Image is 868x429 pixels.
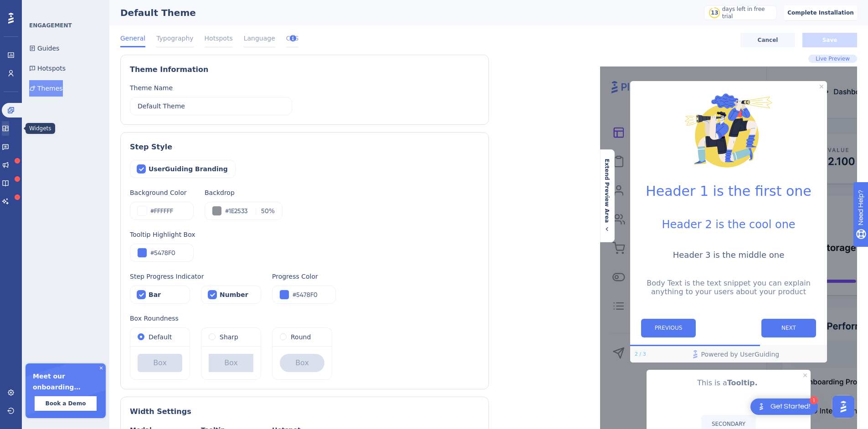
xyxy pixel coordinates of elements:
iframe: UserGuiding AI Assistant Launcher [830,393,857,420]
span: CSS [286,33,299,44]
button: Previous [641,319,696,337]
div: Width Settings [130,406,479,417]
button: Next [761,319,816,337]
div: Box Roundness [130,313,479,324]
div: Open Get Started! checklist, remaining modules: 1 [750,398,818,415]
div: Footer [630,346,827,363]
h2: Header 2 is the cool one [637,218,820,231]
div: Theme Name [130,82,173,93]
label: Sharp [220,332,238,342]
div: 13 [711,9,719,16]
p: This is a [654,377,803,389]
h3: Header 3 is the middle one [637,250,820,260]
span: Need Help? [21,2,57,13]
label: Round [291,332,311,342]
span: Meet our onboarding experts 🎧 [33,371,98,393]
button: Book a Demo [35,396,97,411]
div: Default Theme [120,6,681,19]
button: Cancel [740,33,795,47]
div: Step Style [130,142,479,153]
div: Step Progress Indicator [130,271,261,282]
div: Box [138,354,182,372]
input: % [259,205,269,216]
span: Bar [149,289,161,300]
span: Hotspots [205,33,233,44]
div: days left in free trial [722,5,774,20]
button: Extend Preview Area [600,158,614,233]
div: Box [280,354,324,372]
img: Modal Media [683,85,774,176]
input: Theme Name [138,101,284,111]
div: 1 [810,396,818,404]
span: Typography [156,33,193,44]
span: Cancel [758,36,778,44]
label: % [256,205,275,216]
div: Theme Information [130,64,479,75]
button: Guides [29,40,59,56]
span: Powered by UserGuiding [701,349,780,360]
span: Extend Preview Area [603,158,611,223]
div: Close Preview [820,85,823,88]
span: Live Preview [816,55,850,62]
div: Step 2 of 3 [635,351,646,358]
div: Tooltip Highlight Box [130,229,479,240]
label: Default [149,332,172,342]
img: launcher-image-alternative-text [756,401,767,412]
span: UserGuiding Branding [149,163,228,174]
span: Save [822,36,837,44]
div: Box [209,354,253,372]
span: Book a Demo [46,400,86,407]
button: Themes [29,80,63,97]
span: Complete Installation [787,9,853,16]
span: General [120,33,145,44]
span: Number [220,289,248,300]
b: Tooltip. [727,378,758,387]
div: Backdrop [205,187,282,198]
button: Complete Installation [784,5,857,20]
div: Get Started! [770,402,811,412]
h1: Header 1 is the first one [637,183,820,199]
button: Hotspots [29,60,66,77]
div: ENGAGEMENT [29,22,72,29]
div: Progress Color [272,271,336,282]
div: Close Preview [803,373,807,377]
div: Background Color [130,187,194,198]
span: Language [244,33,275,44]
button: Save [802,33,857,47]
p: Body Text is the text snippet you can explain anything to your users about your product [637,279,820,296]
